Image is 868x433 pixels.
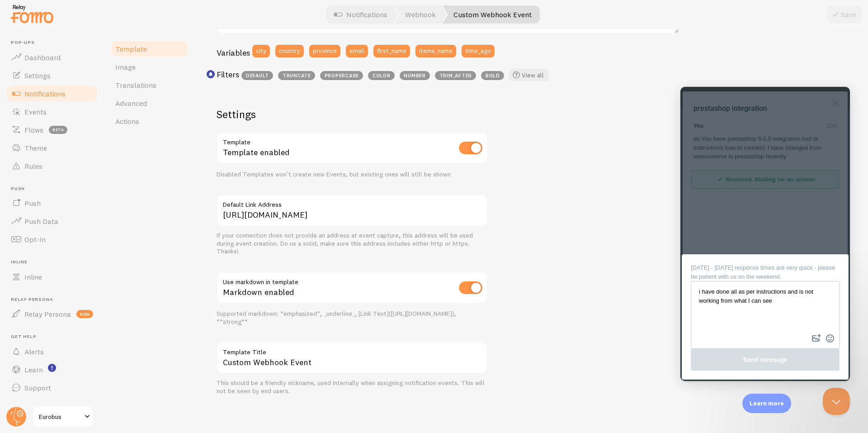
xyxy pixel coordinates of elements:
[24,309,71,319] span: Relay Persona
[115,62,136,71] span: Image
[24,217,58,226] span: Push Data
[5,157,99,175] a: Rules
[5,103,99,121] a: Events
[320,71,363,80] span: propercase
[24,143,47,152] span: Theme
[217,132,488,165] div: Template enabled
[217,107,488,121] h2: Settings
[11,259,99,265] span: Inline
[680,87,850,381] iframe: Help Scout Beacon - Live Chat, Contact Form, and Knowledge Base
[11,297,99,303] span: Relay Persona
[115,81,156,90] span: Translations
[5,361,99,379] a: Learn
[252,45,270,57] button: city
[217,342,488,357] label: Template Title
[24,71,51,80] span: Settings
[750,399,784,408] p: Learn more
[5,379,99,397] a: Support
[5,268,99,286] a: Inline
[5,230,99,248] a: Opt-In
[415,45,456,57] button: items_name
[24,365,43,374] span: Learn
[509,69,548,81] a: View all
[462,45,495,57] button: time_ago
[5,212,99,230] a: Push Data
[115,99,147,108] span: Advanced
[33,406,94,428] a: Eurobus
[5,48,99,67] a: Dashboard
[207,70,215,78] svg: <p>Use filters like | propercase to change CITY to City in your templates</p>
[217,48,250,58] h3: Variables
[110,112,189,130] a: Actions
[217,379,488,395] div: This should be a friendly nickname, used internally when assigning notification events. This will...
[76,310,93,318] span: new
[11,186,99,192] span: Push
[48,364,56,372] svg: <p>Watch New Feature Tutorials!</p>
[217,171,488,179] div: Disabled Templates won't create new Events, but existing ones will still be shown
[115,117,139,126] span: Actions
[24,162,42,171] span: Rules
[5,194,99,212] a: Push
[5,343,99,361] a: Alerts
[110,40,189,58] a: Template
[39,411,82,422] span: Eurobus
[24,199,41,208] span: Push
[110,58,189,76] a: Image
[24,125,43,134] span: Flows
[24,272,42,281] span: Inline
[217,310,488,326] div: Supported markdown: *emphasized*, _underline_, [Link Text]([URL][DOMAIN_NAME]), **strong**
[309,45,340,57] button: province
[217,195,488,210] label: Default Link Address
[24,383,51,392] span: Support
[217,232,488,256] div: If your connection does not provide an address at event capture, this address will be used during...
[481,71,504,80] span: bold
[368,71,395,80] span: color
[275,45,304,57] button: country
[24,89,66,98] span: Notifications
[24,107,47,116] span: Events
[110,76,189,94] a: Translations
[278,71,315,80] span: truncate
[9,2,55,25] img: fomo-relay-logo-orange.svg
[241,71,273,80] span: default
[24,53,61,62] span: Dashboard
[24,347,44,356] span: Alerts
[11,334,99,340] span: Get Help
[742,394,791,413] div: Learn more
[217,272,488,305] div: Markdown enabled
[5,121,99,139] a: Flows beta
[217,69,239,80] h3: Filters
[400,71,430,80] span: number
[5,85,99,103] a: Notifications
[24,235,46,244] span: Opt-In
[823,388,850,415] iframe: Help Scout Beacon - Close
[110,94,189,112] a: Advanced
[435,71,476,80] span: trim_after
[373,45,410,57] button: first_name
[115,44,147,53] span: Template
[5,67,99,85] a: Settings
[5,139,99,157] a: Theme
[346,45,368,57] button: email
[5,305,99,323] a: Relay Persona new
[49,126,67,134] span: beta
[11,40,99,46] span: Pop-ups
